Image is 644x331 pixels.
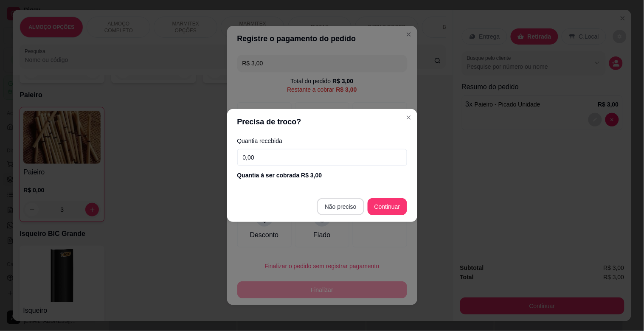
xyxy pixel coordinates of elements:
[237,138,407,144] label: Quantia recebida
[317,198,364,215] button: Não preciso
[237,171,407,180] div: Quantia à ser cobrada R$ 3,00
[402,111,416,124] button: Close
[227,109,417,135] header: Precisa de troco?
[368,198,407,215] button: Continuar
